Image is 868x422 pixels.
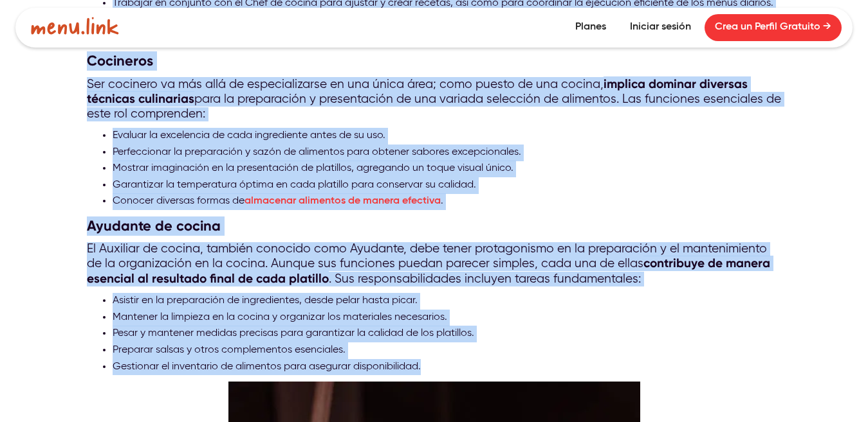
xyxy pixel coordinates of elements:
[87,216,782,236] h3: Ayudante de cocina
[113,193,782,210] li: Conocer diversas formas de .
[87,256,770,285] strong: contribuye de manera esencial al resultado final de cada platillo
[705,14,842,41] a: Crea un Perfil Gratuito →
[87,51,782,71] h3: Cocineros
[87,76,748,106] strong: implica dominar diversas técnicas culinarias
[113,359,782,376] li: Gestionar el inventario de alimentos para asegurar disponibilidad.
[113,326,782,342] li: Pesar y mantener medidas precisas para garantizar la calidad de los platillos.
[565,14,616,41] a: Planes
[113,128,782,145] li: Evaluar la excelencia de cada ingrediente antes de su uso.
[620,14,701,41] a: Iniciar sesión
[113,310,782,326] li: Mantener la limpieza en la cocina y organizar los materiales necesarios.
[113,161,782,177] li: Mostrar imaginación en la presentación de platillos, agregando un toque visual único.
[113,177,782,194] li: Garantizar la temperatura óptima en cada platillo para conservar su calidad.
[87,77,782,121] p: Ser cocinero va más allá de especializarse en una única área; como puesto de una cocina, para la ...
[113,293,782,310] li: Asistir en la preparación de ingredientes, desde pelar hasta picar.
[87,242,782,286] p: El Auxiliar de cocina, también conocido como Ayudante, debe tener protagonismo en la preparación ...
[245,196,441,206] a: almacenar alimentos de manera efectiva
[113,342,782,359] li: Preparar salsas y otros complementos esenciales.
[113,145,782,161] li: Perfeccionar la preparación y sazón de alimentos para obtener sabores excepcionales.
